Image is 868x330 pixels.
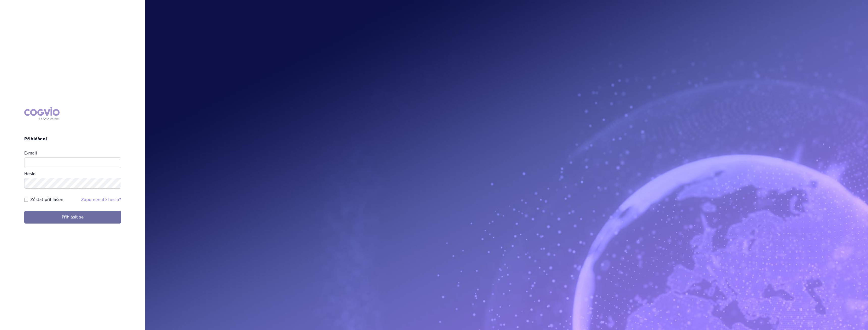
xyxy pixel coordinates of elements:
h2: Přihlášení [24,136,121,142]
button: Přihlásit se [24,211,121,224]
label: E-mail [24,151,37,156]
label: Heslo [24,171,35,176]
a: Zapomenuté heslo? [81,197,121,202]
div: COGVIO [24,107,60,120]
label: Zůstat přihlášen [30,197,63,203]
